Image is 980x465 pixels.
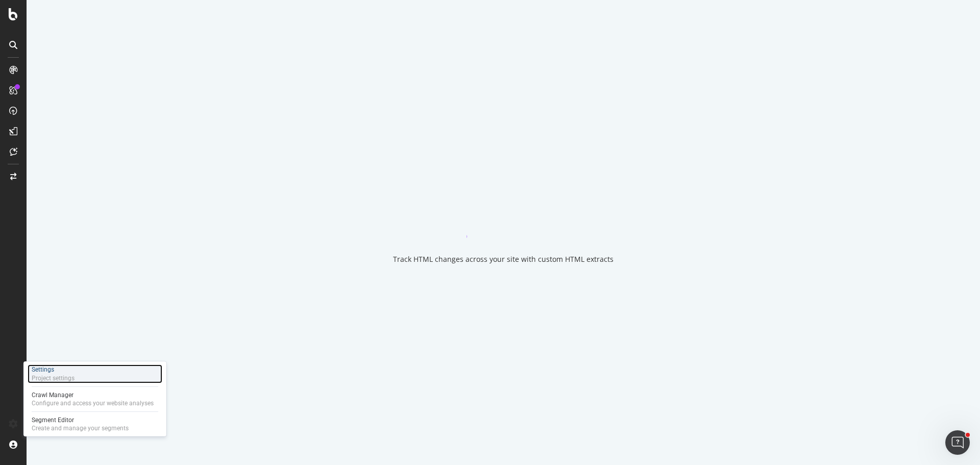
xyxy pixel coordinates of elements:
[32,424,129,432] div: Create and manage your segments
[32,399,154,407] div: Configure and access your website analyses
[28,415,162,433] a: Segment EditorCreate and manage your segments
[32,374,75,382] div: Project settings
[32,391,154,399] div: Crawl Manager
[28,390,162,408] a: Crawl ManagerConfigure and access your website analyses
[467,201,540,238] div: animation
[945,430,970,455] iframe: Intercom live chat
[393,254,614,264] div: Track HTML changes across your site with custom HTML extracts
[32,416,129,424] div: Segment Editor
[32,365,75,374] div: Settings
[28,364,162,383] a: SettingsProject settings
